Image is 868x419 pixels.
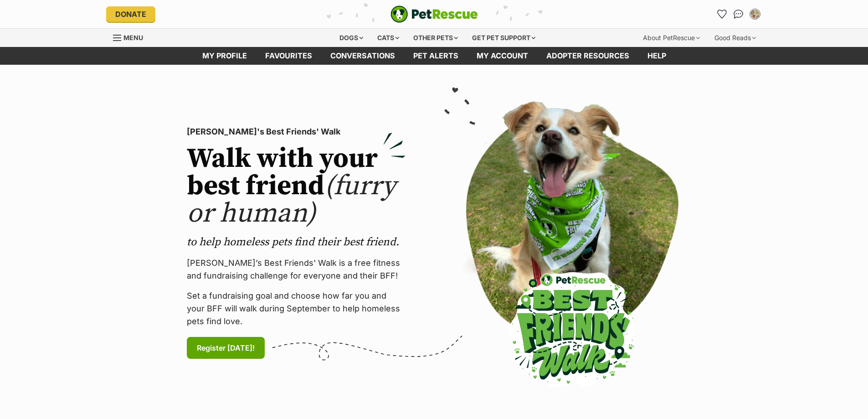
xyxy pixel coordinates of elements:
[750,10,760,19] img: Tammy Silverstein profile pic
[256,47,321,65] a: Favourites
[187,235,406,249] p: to help homeless pets find their best friend.
[637,29,706,47] div: About PetRescue
[187,125,406,138] p: [PERSON_NAME]'s Best Friends' Walk
[731,7,746,21] a: Conversations
[321,47,404,65] a: conversations
[390,5,478,23] a: PetRescue
[715,7,729,21] a: Favourites
[187,337,265,359] a: Register [DATE]!
[187,290,406,328] p: Set a fundraising goal and choose how far you and your BFF will walk during September to help hom...
[466,29,542,47] div: Get pet support
[123,34,143,41] span: Menu
[404,47,467,65] a: Pet alerts
[187,169,396,231] span: (furry or human)
[537,47,638,65] a: Adopter resources
[371,29,406,47] div: Cats
[467,47,537,65] a: My account
[187,257,406,282] p: [PERSON_NAME]’s Best Friends' Walk is a free fitness and fundraising challenge for everyone and t...
[715,7,762,21] ul: Account quick links
[333,29,370,47] div: Dogs
[197,342,255,353] span: Register [DATE]!
[193,47,256,65] a: My profile
[708,29,762,47] div: Good Reads
[106,6,155,22] a: Donate
[187,145,406,228] h2: Walk with your best friend
[113,29,149,45] a: Menu
[748,7,762,21] button: My account
[407,29,464,47] div: Other pets
[734,10,743,19] img: chat-41dd97257d64d25036548639549fe6c8038ab92f7586957e7f3b1b290dea8141.svg
[638,47,675,65] a: Help
[390,5,478,23] img: logo-e224e6f780fb5917bec1dbf3a21bbac754714ae5b6737aabdf751b685950b380.svg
